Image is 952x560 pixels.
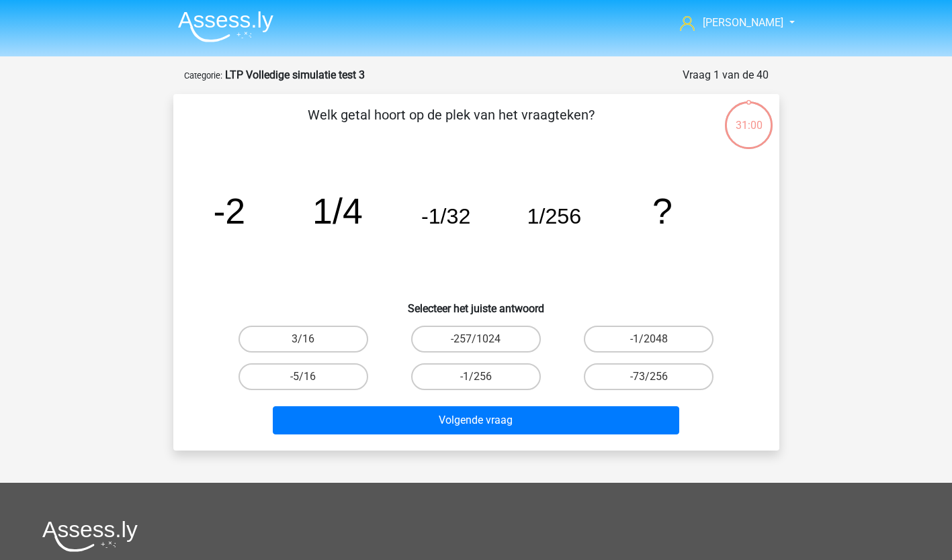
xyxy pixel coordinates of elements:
[239,326,368,353] label: 3/16
[683,67,769,83] div: Vraag 1 van de 40
[584,363,713,390] label: -73/256
[584,326,713,353] label: -1/2048
[42,520,138,552] img: Assessly logo
[411,363,541,390] label: -1/256
[184,71,222,81] small: Categorie:
[213,191,245,231] tspan: -2
[724,100,774,134] div: 31:00
[239,363,368,390] label: -5/16
[703,16,783,29] span: [PERSON_NAME]
[178,11,273,42] img: Assessly
[273,406,679,434] button: Volgende vraag
[421,204,470,228] tspan: -1/32
[527,204,581,228] tspan: 1/256
[312,191,363,231] tspan: 1/4
[225,68,365,81] strong: LTP Volledige simulatie test 3
[652,191,673,231] tspan: ?
[411,326,541,353] label: -257/1024
[675,15,785,31] a: [PERSON_NAME]
[195,291,758,315] h6: Selecteer het juiste antwoord
[195,105,707,145] p: Welk getal hoort op de plek van het vraagteken?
